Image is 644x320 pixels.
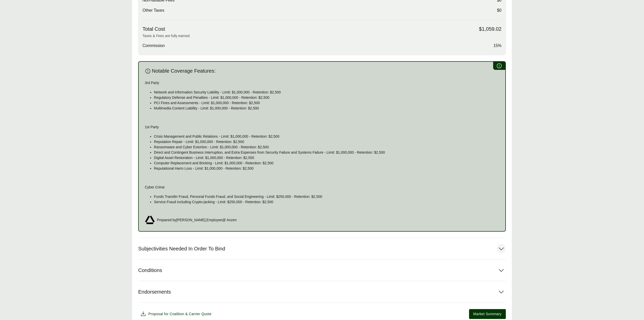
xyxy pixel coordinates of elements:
[142,26,165,32] span: Total Cost
[154,106,499,111] p: Multimedia Content Liability - Limit: $1,000,000 - Retention: $2,500
[138,260,506,281] button: Conditions
[145,185,499,190] p: Cyber Crime
[170,312,184,316] span: Coalition
[138,267,162,274] span: Conditions
[473,311,502,317] span: Market Summary
[138,309,213,319] button: Proposal for Coalition & Carrier Quote
[154,150,499,155] p: Direct and Contingent Business Interruption, and Extra Expenses from Security Failure and Systems...
[145,124,499,130] p: 1st Party
[148,311,211,317] span: Proposal for
[142,33,502,39] p: Taxes & Fees are fully earned.
[154,166,499,171] p: Reputational Harm Loss - Limit: $1,000,000 - Retention: $2,500
[154,194,499,199] p: Funds Transfer Fraud, Personal Funds Fraud, and Social Engineering - Limit: $250,000 - Retention:...
[138,281,506,302] button: Endorsements
[142,7,164,13] span: Other Taxes
[142,43,165,49] span: Commission
[154,134,499,139] p: Crisis Management and Public Relations - Limit: $1,000,000 - Retention: $2,500
[493,43,502,49] span: 15%
[152,68,216,74] span: Notable Coverage Features:
[154,161,499,166] p: Computer Replacement and Bricking - Limit: $1,000,000 - Retention: $2,500
[138,289,171,295] span: Endorsements
[154,90,499,95] p: Network and Information Security Liability - Limit: $1,000,000 - Retention: $2,500
[497,7,502,13] span: $0
[138,246,225,252] span: Subjectivities Needed In Order To Bind
[154,95,499,100] p: Regulatory Defense and Penalties - Limit: $1,000,000 - Retention: $2,500
[154,155,499,161] p: Digital Asset Restoration - Limit: $1,000,000 - Retention: $2,500
[157,217,237,223] span: Prepared by [PERSON_NAME] , Employee @ Anzen
[154,139,499,145] p: Reputation Repair - Limit: $1,000,000 - Retention: $2,500
[154,199,499,205] p: Service Fraud including Crypto-jacking - Limit: $250,000 - Retention: $2,500
[154,145,499,150] p: Ransomware and Cyber Extortion - Limit: $1,000,000 - Retention: $2,500
[138,238,506,259] button: Subjectivities Needed In Order To Bind
[185,312,211,316] span: & Carrier Quote
[469,309,506,319] button: Market Summary
[154,100,499,106] p: PCI Fines and Assessments - Limit: $1,000,000 - Retention: $2,500
[145,80,499,86] p: 3rd Party
[479,26,502,32] span: $1,059.02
